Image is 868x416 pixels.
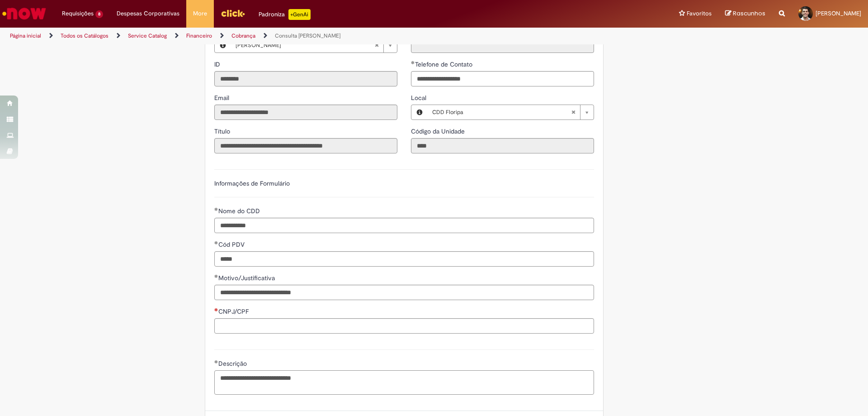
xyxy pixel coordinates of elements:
[411,127,467,136] label: Somente leitura - Código da Unidade
[411,105,428,120] button: Local, Visualizar este registro CDD Floripa
[128,32,167,39] a: Service Catalog
[288,9,311,20] p: +GenAi
[214,241,218,244] span: Obrigatório Preenchido
[62,9,94,18] span: Requisições
[95,10,103,18] span: 8
[214,71,397,86] input: ID
[214,251,594,267] input: Cód PDV
[214,285,594,300] input: Motivo/Justificativa
[411,61,415,64] span: Obrigatório Preenchido
[218,240,246,249] span: Cód PDV
[432,105,571,120] span: CDD Floripa
[231,32,255,39] a: Cobrança
[218,359,249,368] span: Descrição
[214,60,222,69] label: Somente leitura - ID
[214,318,594,334] input: CNPJ/CPF
[218,274,277,282] span: Motivo/Justificativa
[411,127,467,135] span: Somente leitura - Código da Unidade
[725,10,765,18] a: Rascunhos
[687,9,712,18] span: Favoritos
[214,138,397,153] input: Título
[411,138,594,153] input: Código da Unidade
[186,32,212,39] a: Financeiro
[816,10,861,17] span: [PERSON_NAME]
[214,370,594,395] textarea: Descrição
[428,105,594,120] a: CDD FloripaLimpar campo Local
[259,9,311,20] div: Padroniza
[215,38,231,53] button: Favorecido, Visualizar este registro Henrique Michalski Goncalves
[214,360,218,363] span: Obrigatório Preenchido
[214,93,231,102] label: Somente leitura - Email
[218,207,262,215] span: Nome do CDD
[10,32,41,39] a: Página inicial
[1,5,47,23] img: ServiceNow
[221,6,245,20] img: click_logo_yellow_360x200.png
[7,28,572,44] ul: Trilhas de página
[214,60,222,68] span: Somente leitura - ID
[415,60,474,68] span: Telefone de Contato
[214,179,290,187] label: Informações de Formulário
[370,38,383,53] abbr: Limpar campo Favorecido
[214,127,232,135] span: Somente leitura - Título
[411,38,594,53] input: Departamento
[117,9,179,18] span: Despesas Corporativas
[566,105,580,120] abbr: Limpar campo Local
[218,307,250,316] span: CNPJ/CPF
[193,9,207,18] span: More
[214,94,231,102] span: Somente leitura - Email
[214,207,218,211] span: Obrigatório Preenchido
[214,127,232,136] label: Somente leitura - Título
[411,71,594,86] input: Telefone de Contato
[733,9,765,18] span: Rascunhos
[236,38,374,53] span: [PERSON_NAME]
[214,218,594,233] input: Nome do CDD
[61,32,108,39] a: Todos os Catálogos
[214,105,397,120] input: Email
[214,308,218,311] span: Necessários
[214,274,218,278] span: Obrigatório Preenchido
[275,32,340,39] a: Consulta [PERSON_NAME]
[231,38,397,53] a: [PERSON_NAME]Limpar campo Favorecido
[411,94,428,102] span: Local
